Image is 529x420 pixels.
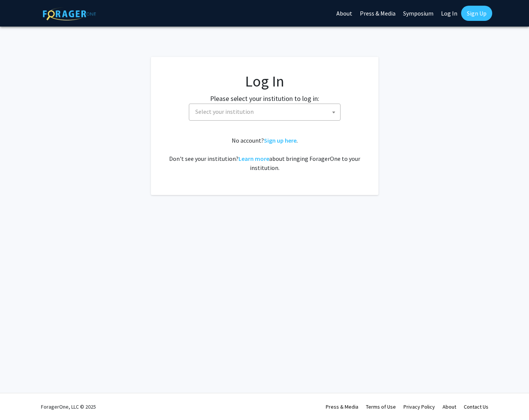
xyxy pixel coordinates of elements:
[41,393,96,420] div: ForagerOne, LLC © 2025
[210,93,319,104] label: Please select your institution to log in:
[461,6,492,21] a: Sign Up
[326,403,358,410] a: Press & Media
[195,108,254,115] span: Select your institution
[264,137,297,144] a: Sign up here
[166,136,363,172] div: No account? . Don't see your institution? about bringing ForagerOne to your institution.
[43,7,96,20] img: ForagerOne Logo
[192,104,340,120] span: Select your institution
[464,403,488,410] a: Contact Us
[443,403,456,410] a: About
[189,104,341,121] span: Select your institution
[403,403,435,410] a: Privacy Policy
[166,72,363,90] h1: Log In
[239,155,269,162] a: Learn more about bringing ForagerOne to your institution
[366,403,396,410] a: Terms of Use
